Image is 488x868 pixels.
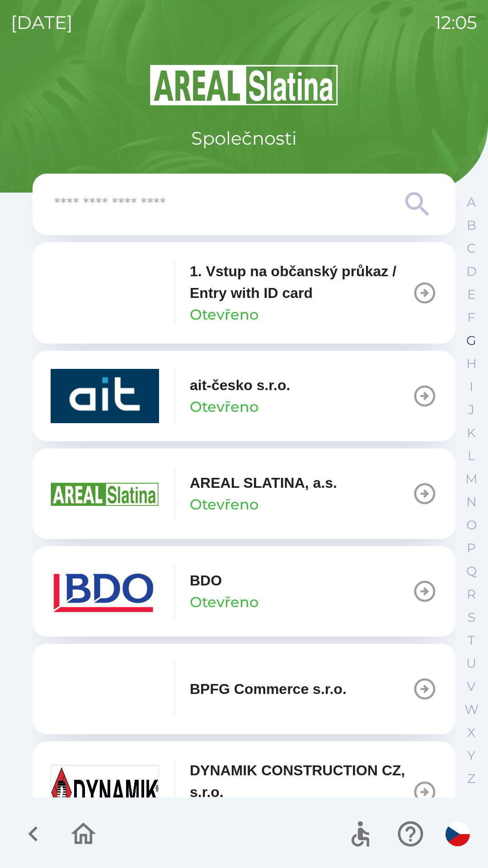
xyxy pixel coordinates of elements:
[460,537,483,560] button: P
[460,467,483,491] button: M
[467,194,476,210] p: A
[460,606,483,629] button: S
[460,329,483,352] button: G
[466,333,476,349] p: G
[460,629,483,652] button: T
[469,379,473,395] p: I
[190,591,258,613] p: Otevřeno
[190,472,337,494] p: AREAL SLATINA, a.s.
[466,563,477,579] p: Q
[468,632,475,648] p: T
[468,402,474,418] p: J
[33,448,455,539] button: AREAL SLATINA, a.s.Otevřeno
[466,517,477,533] p: O
[468,448,475,464] p: L
[466,494,477,510] p: N
[460,744,483,767] button: Y
[460,421,483,444] button: K
[11,9,73,36] p: [DATE]
[467,241,476,256] p: C
[460,191,483,214] button: A
[460,214,483,237] button: B
[468,609,475,625] p: S
[460,237,483,260] button: C
[191,125,297,152] p: Společnosti
[33,63,455,107] img: Logo
[446,822,470,846] img: cs flag
[190,678,347,700] p: BPFG Commerce s.r.o.
[51,467,159,521] img: aad3f322-fb90-43a2-be23-5ead3ef36ce5.png
[33,242,455,344] button: 1. Vstup na občanský průkaz / Entry with ID cardOtevřeno
[190,260,412,304] p: 1. Vstup na občanský průkaz / Entry with ID card
[460,444,483,467] button: L
[467,310,475,325] p: F
[51,662,159,716] img: f3b1b367-54a7-43c8-9d7e-84e812667233.png
[460,560,483,583] button: Q
[467,725,475,741] p: X
[190,494,258,515] p: Otevřeno
[465,471,478,487] p: M
[467,425,476,441] p: K
[51,765,159,819] img: 9aa1c191-0426-4a03-845b-4981a011e109.jpeg
[460,306,483,329] button: F
[460,583,483,606] button: R
[190,304,258,325] p: Otevřeno
[460,767,483,790] button: Z
[467,287,476,302] p: E
[190,396,258,418] p: Otevřeno
[460,260,483,283] button: D
[466,264,477,279] p: D
[467,586,476,602] p: R
[51,266,159,320] img: 93ea42ec-2d1b-4d6e-8f8a-bdbb4610bcc3.png
[190,374,290,396] p: ait-česko s.r.o.
[460,491,483,514] button: N
[460,721,483,744] button: X
[460,652,483,675] button: U
[460,398,483,421] button: J
[467,771,475,787] p: Z
[460,675,483,698] button: V
[33,351,455,441] button: ait-česko s.r.o.Otevřeno
[467,217,476,233] p: B
[467,679,476,694] p: V
[460,698,483,721] button: W
[467,540,476,556] p: P
[465,702,479,717] p: W
[190,570,222,591] p: BDO
[460,283,483,306] button: E
[190,759,412,803] p: DYNAMIK CONSTRUCTION CZ, s.r.o.
[466,356,477,372] p: H
[460,375,483,398] button: I
[467,748,475,764] p: Y
[460,514,483,537] button: O
[51,564,159,618] img: ae7449ef-04f1-48ed-85b5-e61960c78b50.png
[466,656,476,671] p: U
[33,741,455,843] button: DYNAMIK CONSTRUCTION CZ, s.r.o.Otevřeno
[33,546,455,637] button: BDOOtevřeno
[33,644,455,734] button: BPFG Commerce s.r.o.
[435,9,477,36] p: 12:05
[51,369,159,423] img: 40b5cfbb-27b1-4737-80dc-99d800fbabba.png
[460,352,483,375] button: H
